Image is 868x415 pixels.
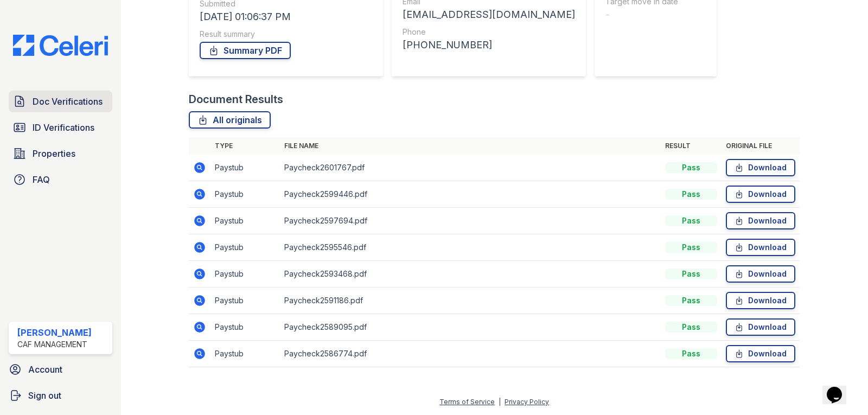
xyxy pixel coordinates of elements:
td: Paystub [210,155,280,181]
td: Paystub [210,261,280,288]
td: Paystub [210,234,280,261]
a: Download [726,265,795,283]
a: Terms of Service [439,398,495,406]
a: Download [726,159,795,176]
div: Pass [665,242,717,253]
a: Doc Verifications [9,91,112,112]
a: Properties [9,143,112,164]
div: Pass [665,322,717,333]
div: Document Results [189,92,283,107]
div: Pass [665,162,717,173]
td: Paycheck2593468.pdf [280,261,661,288]
td: Paycheck2586774.pdf [280,341,661,367]
a: Sign out [4,385,117,406]
div: [PHONE_NUMBER] [403,37,575,53]
th: Type [210,137,280,155]
td: Paycheck2591186.pdf [280,288,661,314]
a: Download [726,186,795,203]
th: Result [661,137,722,155]
a: Download [726,318,795,336]
span: Account [28,363,62,376]
div: CAF Management [17,339,92,350]
div: [EMAIL_ADDRESS][DOMAIN_NAME] [403,7,575,22]
div: Pass [665,189,717,200]
td: Paycheck2599446.pdf [280,181,661,208]
span: Doc Verifications [33,95,103,108]
td: Paycheck2589095.pdf [280,314,661,341]
span: FAQ [33,173,50,186]
td: Paystub [210,288,280,314]
iframe: chat widget [822,372,857,404]
th: File name [280,137,661,155]
div: - [605,7,706,22]
a: Download [726,212,795,229]
div: | [499,398,501,406]
div: Pass [665,348,717,359]
a: Download [726,345,795,362]
td: Paycheck2597694.pdf [280,208,661,234]
span: ID Verifications [33,121,94,134]
a: Download [726,292,795,309]
td: Paystub [210,208,280,234]
div: Phone [403,27,575,37]
td: Paystub [210,341,280,367]
a: Account [4,359,117,380]
div: [PERSON_NAME] [17,326,92,339]
a: ID Verifications [9,117,112,138]
td: Paystub [210,181,280,208]
th: Original file [722,137,800,155]
td: Paycheck2601767.pdf [280,155,661,181]
div: Pass [665,295,717,306]
div: [DATE] 01:06:37 PM [200,9,372,24]
div: Result summary [200,29,372,40]
div: Pass [665,269,717,279]
a: Download [726,239,795,256]
a: Privacy Policy [505,398,549,406]
td: Paycheck2595546.pdf [280,234,661,261]
td: Paystub [210,314,280,341]
span: Properties [33,147,75,160]
div: Pass [665,215,717,226]
span: Sign out [28,389,61,402]
img: CE_Logo_Blue-a8612792a0a2168367f1c8372b55b34899dd931a85d93a1a3d3e32e68fde9ad4.png [4,35,117,56]
a: Summary PDF [200,42,291,59]
a: All originals [189,111,271,129]
a: FAQ [9,169,112,190]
